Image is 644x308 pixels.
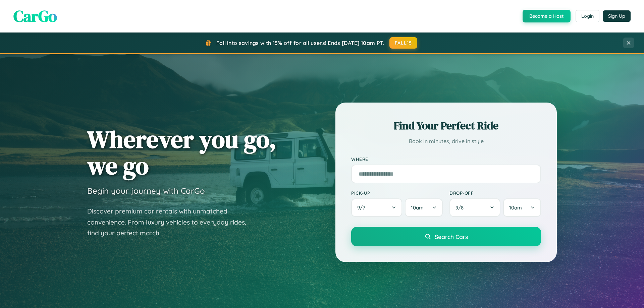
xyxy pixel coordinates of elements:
[411,204,424,211] span: 10am
[449,190,541,196] label: Drop-off
[576,10,599,22] button: Login
[449,198,500,217] button: 9/8
[455,204,467,211] span: 9 / 8
[389,37,418,49] button: FALL15
[509,204,522,211] span: 10am
[603,10,631,22] button: Sign Up
[87,206,255,239] p: Discover premium car rentals with unmatched convenience. From luxury vehicles to everyday rides, ...
[351,190,443,196] label: Pick-up
[13,5,57,27] span: CarGo
[87,126,276,179] h1: Wherever you go, we go
[503,198,541,217] button: 10am
[216,40,384,46] span: Fall into savings with 15% off for all users! Ends [DATE] 10am PT.
[435,233,468,240] span: Search Cars
[351,118,541,133] h2: Find Your Perfect Ride
[351,227,541,246] button: Search Cars
[523,10,571,22] button: Become a Host
[351,136,541,146] p: Book in minutes, drive in style
[357,204,369,211] span: 9 / 7
[351,198,402,217] button: 9/7
[351,156,541,162] label: Where
[405,198,443,217] button: 10am
[87,186,205,196] h3: Begin your journey with CarGo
